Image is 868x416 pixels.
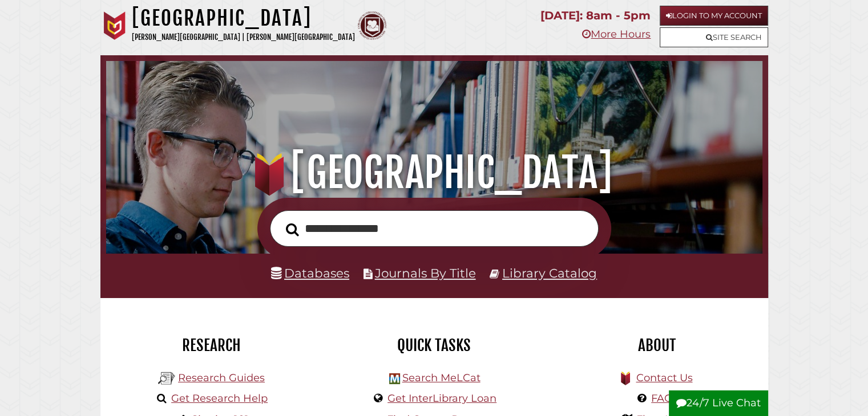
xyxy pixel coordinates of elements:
a: Login to My Account [660,6,768,26]
img: Calvin Theological Seminary [358,11,386,40]
h1: [GEOGRAPHIC_DATA] [119,148,749,198]
h1: [GEOGRAPHIC_DATA] [132,6,355,31]
p: [PERSON_NAME][GEOGRAPHIC_DATA] | [PERSON_NAME][GEOGRAPHIC_DATA] [132,31,355,44]
a: FAQs [651,392,678,405]
img: Hekman Library Logo [158,370,175,387]
a: Get InterLibrary Loan [387,392,496,405]
a: Site Search [660,27,768,47]
a: Library Catalog [502,266,597,280]
i: Search [286,222,299,236]
button: Search [280,219,305,239]
a: Research Guides [178,372,265,384]
img: Calvin University [100,11,129,40]
a: Contact Us [636,372,692,384]
a: Journals By Title [375,266,476,280]
h2: Quick Tasks [332,336,537,355]
a: Get Research Help [171,392,268,405]
img: Hekman Library Logo [389,373,400,384]
h2: Research [109,336,314,355]
a: Databases [271,266,349,280]
a: More Hours [582,28,651,40]
p: [DATE]: 8am - 5pm [540,6,651,26]
h2: About [554,336,760,355]
a: Search MeLCat [402,372,480,384]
